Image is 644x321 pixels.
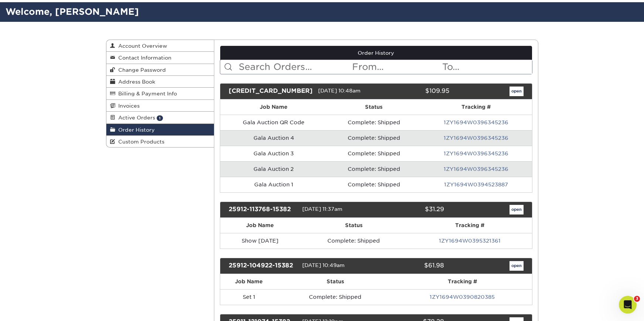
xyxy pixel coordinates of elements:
a: open [510,205,524,214]
th: Job Name [220,99,327,115]
span: Order History [115,127,155,133]
td: Complete: Shipped [327,115,420,130]
span: [DATE] 10:49am [302,262,345,268]
a: Custom Products [106,136,214,147]
a: 1ZY1694W0390820385 [430,294,495,300]
th: Status [300,218,408,233]
td: Gala Auction QR Code [220,115,327,130]
input: Search Orders... [238,60,351,74]
td: Complete: Shipped [327,130,420,146]
a: Active Orders 1 [106,112,214,124]
th: Job Name [220,274,278,289]
span: Change Password [115,67,166,73]
td: Complete: Shipped [300,233,408,249]
span: 1 [157,115,163,121]
div: 25912-104922-15382 [223,261,302,271]
a: Order History [220,46,532,60]
td: Gala Auction 2 [220,161,327,177]
a: 1ZY1694W0396345236 [444,135,508,141]
iframe: Intercom live chat [619,296,637,314]
th: Tracking # [393,274,532,289]
th: Tracking # [420,99,532,115]
span: Invoices [115,103,140,109]
div: $61.98 [371,261,450,271]
td: Complete: Shipped [278,289,393,305]
td: Show [DATE] [220,233,300,249]
span: [DATE] 10:48am [318,88,361,94]
a: Order History [106,124,214,136]
th: Tracking # [408,218,532,233]
td: Complete: Shipped [327,146,420,161]
a: 1ZY1694W0394523887 [444,182,508,187]
div: [CREDIT_CARD_NUMBER] [223,87,318,96]
span: Address Book [115,79,155,85]
a: Change Password [106,64,214,76]
input: From... [351,60,442,74]
th: Job Name [220,218,300,233]
span: Billing & Payment Info [115,91,177,97]
span: Contact Information [115,55,171,61]
td: Gala Auction 3 [220,146,327,161]
a: 1ZY1694W0395321361 [439,238,501,244]
a: 1ZY1694W0396345236 [444,166,508,172]
th: Status [278,274,393,289]
div: $109.95 [381,87,455,96]
td: Gala Auction 1 [220,177,327,192]
a: 1ZY1694W0396345236 [444,151,508,156]
span: Account Overview [115,43,167,49]
a: Billing & Payment Info [106,88,214,99]
th: Status [327,99,420,115]
div: 25912-113768-15382 [223,205,302,214]
div: $31.29 [371,205,450,214]
span: [DATE] 11:37am [302,206,343,212]
a: Address Book [106,76,214,88]
a: 1ZY1694W0396345236 [444,119,508,125]
a: Account Overview [106,40,214,52]
td: Complete: Shipped [327,177,420,192]
span: Active Orders [115,115,155,121]
td: Gala Auction 4 [220,130,327,146]
span: Custom Products [115,139,164,145]
input: To... [442,60,532,74]
td: Complete: Shipped [327,161,420,177]
span: 3 [634,296,640,302]
a: open [510,261,524,271]
a: Invoices [106,100,214,112]
td: Set 1 [220,289,278,305]
a: open [510,87,524,96]
a: Contact Information [106,52,214,64]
